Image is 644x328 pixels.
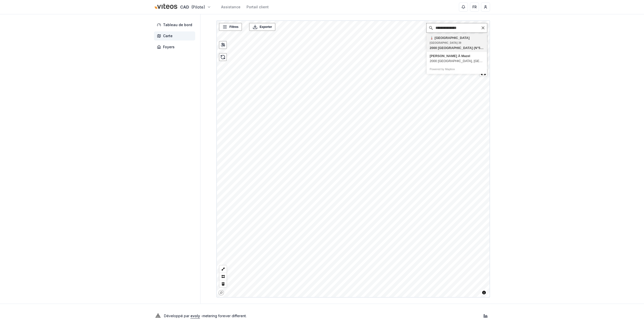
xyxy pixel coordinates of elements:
a: Assistance [221,5,240,10]
img: Viteos - CAD Logo [154,1,178,13]
a: Foyers [154,42,197,52]
div: [PERSON_NAME] À Mazel [430,54,484,59]
span: FR [472,5,477,10]
span: Foyers [163,44,175,50]
span: CAD [180,4,189,10]
button: Delete [219,280,227,287]
div: 2000 [GEOGRAPHIC_DATA] (N°5650817) [430,45,484,51]
a: Powered by Mapbox [430,68,455,71]
input: Chercher [427,23,487,32]
button: LineString tool (l) [219,265,227,273]
canvas: Map [217,21,491,298]
a: evoly [190,314,200,318]
button: Polygon tool (p) [219,273,227,280]
button: CAD(Pilote) [154,2,211,13]
div: 🌡️ [GEOGRAPHIC_DATA] [430,35,484,40]
p: Développé par - metering forever different . [164,312,247,319]
span: Exporter [260,24,272,29]
div: 2000 [GEOGRAPHIC_DATA], [GEOGRAPHIC_DATA] [430,59,484,64]
a: Tableau de bord [154,20,197,29]
span: (Pilote) [191,4,205,10]
a: Portail client [247,5,269,10]
button: Toggle attribution [481,290,487,296]
button: FR [470,3,479,12]
div: [GEOGRAPHIC_DATA] 39 [430,40,484,45]
button: Clear [481,25,485,30]
a: Carte [154,31,197,40]
span: Carte [163,33,173,38]
span: Filtres [229,24,238,29]
img: Evoly Logo [154,312,162,320]
span: Tableau de bord [163,22,192,27]
a: Mapbox homepage [218,290,224,296]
